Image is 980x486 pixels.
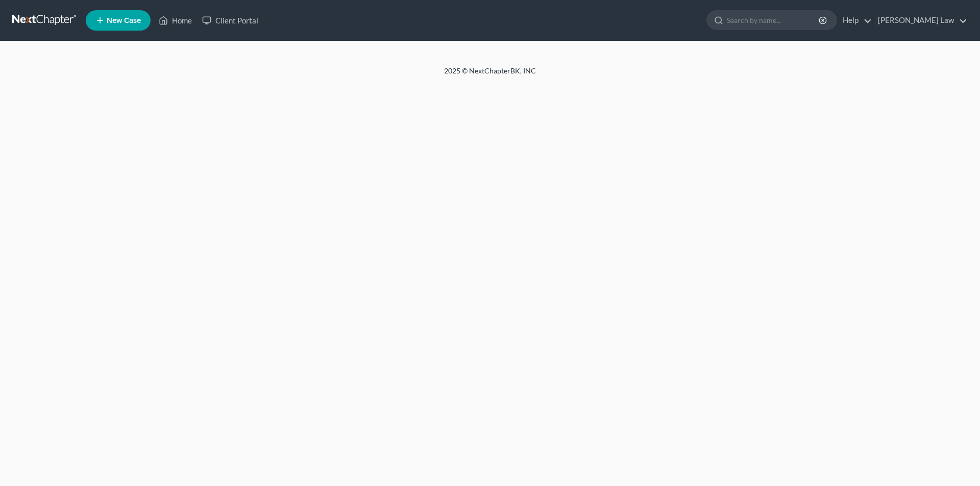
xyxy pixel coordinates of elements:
[107,17,141,24] span: New Case
[154,11,197,30] a: Home
[199,66,781,84] div: 2025 © NextChapterBK, INC
[197,11,263,30] a: Client Portal
[727,11,820,30] input: Search by name...
[873,11,967,30] a: [PERSON_NAME] Law
[838,11,872,30] a: Help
